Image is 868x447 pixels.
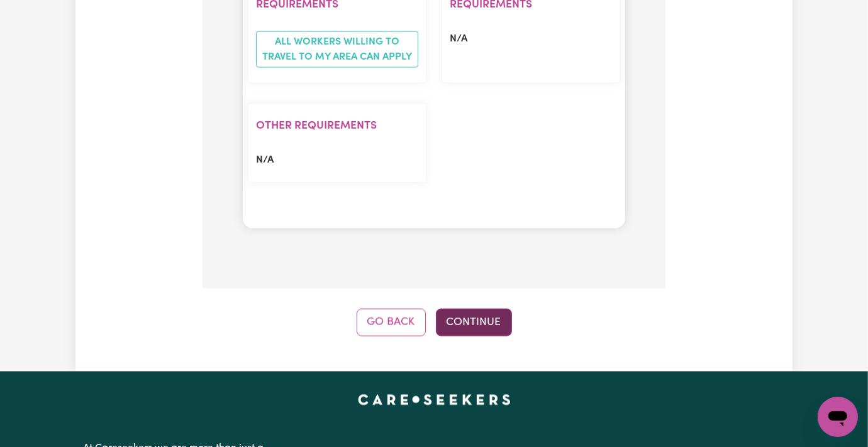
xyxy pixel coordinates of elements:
[256,31,418,68] span: All workers willing to travel to my area can apply
[450,34,467,44] span: N/A
[358,394,511,404] a: Careseekers home page
[256,119,418,132] h2: Other requirements
[357,309,426,337] button: Go Back
[256,155,274,165] span: N/A
[436,309,512,337] button: Continue
[818,397,858,437] iframe: Button to launch messaging window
